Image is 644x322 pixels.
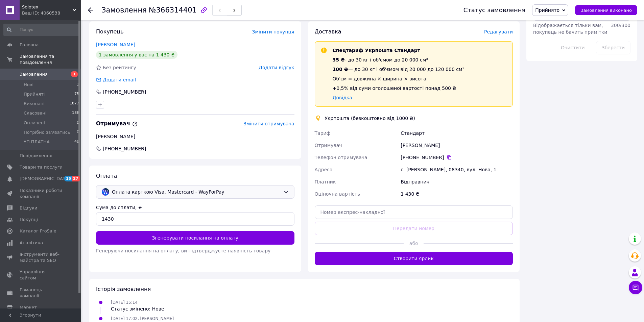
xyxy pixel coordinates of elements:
span: 48 [74,139,79,145]
span: 27 [72,176,80,181]
a: Довідка [333,95,352,100]
span: 1877 [70,101,79,107]
span: Управління сайтом [20,269,63,281]
span: [DEMOGRAPHIC_DATA] [20,176,70,182]
span: 0 [77,120,79,126]
span: [PHONE_NUMBER] [102,145,147,152]
a: [PERSON_NAME] [96,42,135,47]
span: 35 ₴ [333,57,345,63]
span: Покупці [20,217,38,223]
span: №366314401 [149,6,197,14]
span: 188 [72,110,79,116]
span: Покупець [96,28,124,35]
div: 1 430 ₴ [399,188,514,200]
span: Аналітика [20,240,43,246]
div: Об'єм = довжина × ширина × висота [333,75,464,82]
input: Номер експрес-накладної [315,205,513,219]
span: Оплачені [24,120,45,126]
div: [PERSON_NAME] [96,133,294,140]
div: Додати email [95,76,137,83]
div: [PERSON_NAME] [399,139,514,151]
div: Додати email [102,76,137,83]
span: 100 ₴ [333,67,348,72]
div: - до 30 кг і об'ємом до 20 000 см³ [333,56,464,63]
div: Стандарт [399,127,514,139]
span: [DATE] 15:14 [111,300,138,305]
span: Показники роботи компанії [20,188,63,200]
span: Адреса [315,167,333,172]
span: Прийнято [535,7,559,13]
span: 75 [74,91,79,97]
span: Телефон отримувача [315,155,367,160]
span: Відображається тільки вам, покупець не бачить примітки [533,23,607,35]
span: Скасовані [24,110,47,116]
span: Гаманець компанії [20,287,63,299]
span: Прийняті [24,91,45,97]
span: Замовлення виконано [580,8,632,13]
span: Додати відгук [259,65,294,70]
span: або [404,240,424,247]
div: Відправник [399,176,514,188]
button: Згенерувати посилання на оплату [96,231,294,245]
div: — до 30 кг і об'ємом від 20 000 до 120 000 см³ [333,66,464,73]
div: Укрпошта (безкоштовно від 1000 ₴) [323,115,417,122]
span: Маркет [20,304,37,311]
div: Ваш ID: 4060538 [22,10,81,16]
span: Виконані [24,101,45,107]
div: [PHONE_NUMBER] [401,154,513,161]
span: 1 [71,71,78,77]
span: Змінити отримувача [243,121,294,126]
span: Отримувач [96,120,138,127]
div: с. [PERSON_NAME], 08340, вул. Нова, 1 [399,164,514,176]
button: Замовлення виконано [575,5,637,15]
span: Оціночна вартість [315,191,360,197]
span: 300 / 300 [611,23,630,28]
span: Відгуки [20,205,37,211]
span: Платник [315,179,336,184]
label: Сума до сплати, ₴ [96,205,142,210]
input: Пошук [3,24,80,36]
span: Потрібно зв'язатись [24,129,70,135]
div: +0,5% від суми оголошеної вартості понад 500 ₴ [333,85,464,92]
span: Оплата карткою Visa, Mastercard - WayForPay [112,188,281,196]
span: Отримувач [315,143,342,148]
span: УП ПЛАТНА [24,139,50,145]
span: [DATE] 17:02, [PERSON_NAME] [111,316,174,321]
span: Історія замовлення [96,286,151,292]
span: Доставка [315,28,341,35]
span: Замовлення та повідомлення [20,53,81,66]
span: Товари та послуги [20,164,63,170]
span: Нові [24,82,33,88]
div: Статус змінено: Нове [111,305,164,312]
span: Генеруючи посилання на оплату, ви підтверджуєте наявність товару [96,248,270,253]
span: Редагувати [484,29,513,34]
div: [PHONE_NUMBER] [102,89,147,95]
span: Головна [20,42,39,48]
span: Solotex [22,4,73,10]
span: Замовлення [20,71,48,77]
button: Чат з покупцем [629,281,642,294]
span: Каталог ProSale [20,228,56,234]
span: 1 [77,82,79,88]
span: Змінити покупця [252,29,294,34]
div: Статус замовлення [463,7,526,14]
span: 15 [64,176,72,181]
span: Інструменти веб-майстра та SEO [20,251,63,264]
span: Без рейтингу [103,65,136,70]
button: Створити ярлик [315,252,513,265]
span: Оплата [96,173,117,179]
span: Спецтариф Укрпошта Стандарт [333,48,420,53]
span: Повідомлення [20,153,52,159]
span: Замовлення [101,6,147,14]
span: 0 [77,129,79,135]
div: Повернутися назад [88,7,93,14]
div: 1 замовлення у вас на 1 430 ₴ [96,51,177,59]
span: Тариф [315,130,331,136]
